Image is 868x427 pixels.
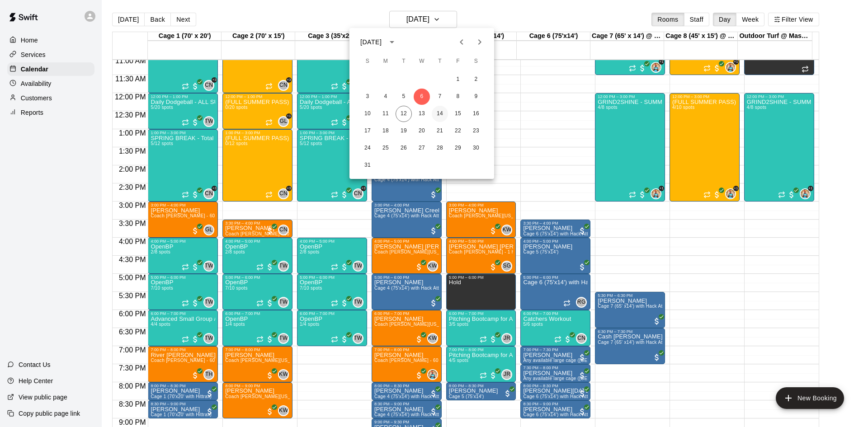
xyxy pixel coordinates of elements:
[450,89,466,105] button: 8
[359,140,376,156] button: 24
[450,71,466,88] button: 1
[432,123,448,139] button: 21
[432,52,448,70] span: Thursday
[359,52,376,70] span: Sunday
[359,106,376,122] button: 10
[414,106,430,122] button: 13
[471,33,489,51] button: Next month
[359,123,376,139] button: 17
[359,157,376,174] button: 31
[359,89,376,105] button: 3
[450,106,466,122] button: 15
[396,123,412,139] button: 19
[396,52,412,70] span: Tuesday
[468,123,484,139] button: 23
[377,123,394,139] button: 18
[414,89,430,105] button: 6
[414,123,430,139] button: 20
[468,52,484,70] span: Saturday
[468,106,484,122] button: 16
[432,140,448,156] button: 28
[377,106,394,122] button: 11
[468,71,484,88] button: 2
[396,140,412,156] button: 26
[468,140,484,156] button: 30
[396,106,412,122] button: 12
[377,89,394,105] button: 4
[450,140,466,156] button: 29
[414,140,430,156] button: 27
[360,38,382,47] div: [DATE]
[414,52,430,70] span: Wednesday
[432,89,448,105] button: 7
[396,89,412,105] button: 5
[377,52,394,70] span: Monday
[450,52,466,70] span: Friday
[432,106,448,122] button: 14
[384,34,400,50] button: calendar view is open, switch to year view
[377,140,394,156] button: 25
[468,89,484,105] button: 9
[453,33,471,51] button: Previous month
[450,123,466,139] button: 22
